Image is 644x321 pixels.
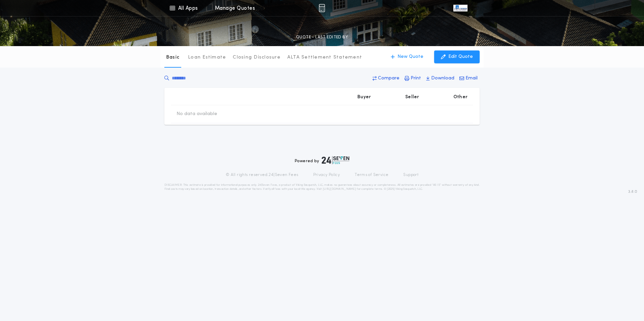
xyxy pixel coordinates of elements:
p: Edit Quote [448,53,473,60]
button: New Quote [384,50,430,63]
p: QUOTE - LAST EDITED BY [296,34,348,41]
p: Other [453,94,468,101]
img: logo [322,156,349,164]
img: vs-icon [453,5,468,11]
p: Download [431,75,454,82]
p: DISCLAIMER: This estimate is provided for informational purposes only. 24|Seven Fees, a product o... [164,183,480,191]
button: Download [424,72,456,84]
span: 3.8.0 [628,189,637,195]
a: [URL][DOMAIN_NAME] [323,188,356,190]
td: No data available [171,105,223,123]
button: Compare [371,72,401,84]
a: Terms of Service [355,172,388,178]
p: Compare [378,75,399,82]
a: Privacy Policy [313,172,340,178]
button: Edit Quote [434,50,480,63]
p: New Quote [397,53,423,60]
p: © All rights reserved. 24|Seven Fees [226,172,298,178]
p: Closing Disclosure [233,54,281,61]
p: Print [411,75,421,82]
button: Print [402,72,423,84]
img: img [319,4,325,12]
p: Basic [166,54,180,61]
div: Powered by [295,156,349,164]
button: Email [457,72,480,84]
p: Email [465,75,478,82]
p: Loan Estimate [188,54,226,61]
a: Support [403,172,418,178]
p: ALTA Settlement Statement [287,54,362,61]
p: Buyer [357,94,371,101]
p: Seller [405,94,419,101]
